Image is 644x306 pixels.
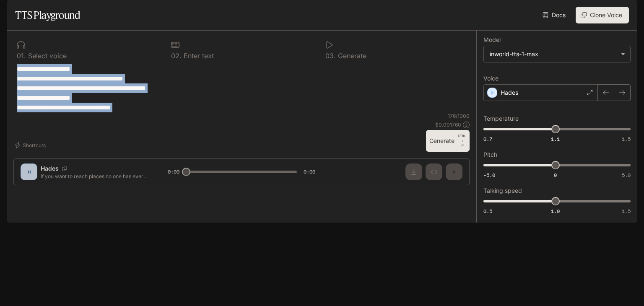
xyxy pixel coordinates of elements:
button: open drawer [6,4,21,19]
p: CTRL + [458,133,466,143]
span: -5.0 [483,171,495,179]
p: Hades [501,88,518,97]
p: Select voice [26,52,67,59]
span: 1.1 [551,135,560,143]
p: Generate [336,52,366,59]
p: Talking speed [483,188,522,194]
div: inworld-tts-1-max [484,46,630,62]
h1: TTS Playground [15,7,80,23]
p: Voice [483,75,499,81]
div: inworld-tts-1-max [490,50,617,58]
a: Docs [541,7,569,23]
p: Temperature [483,116,519,122]
span: 1.0 [551,207,560,215]
p: 0 2 . [171,52,182,59]
span: 0.5 [483,207,492,215]
span: 0.7 [483,135,492,143]
p: 0 3 . [325,52,336,59]
button: GenerateCTRL +⏎ [426,130,470,152]
button: Clone Voice [576,7,629,23]
p: 0 1 . [17,52,26,59]
span: 1.5 [622,207,631,215]
p: ⏎ [458,133,466,148]
p: Enter text [182,52,214,59]
p: Model [483,37,501,43]
span: 5.0 [622,171,631,179]
button: Shortcuts [13,138,49,152]
span: 1.5 [622,135,631,143]
p: Pitch [483,152,497,158]
span: 0 [554,171,557,179]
